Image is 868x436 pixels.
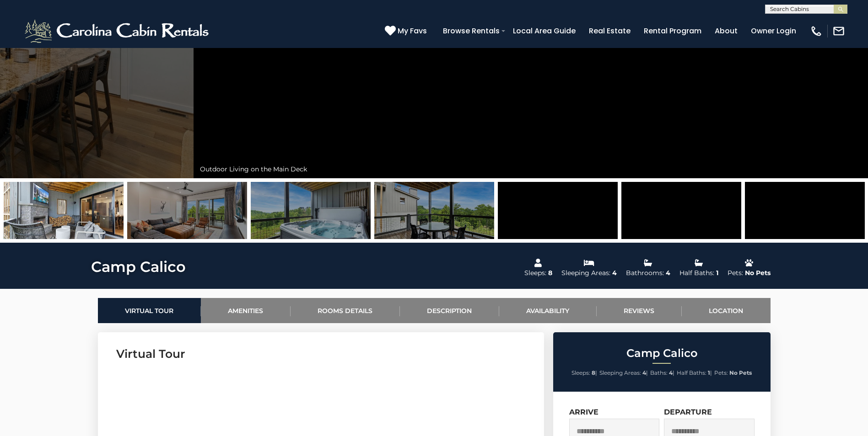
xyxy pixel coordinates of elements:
[508,23,580,39] a: Local Area Guide
[23,17,213,45] img: White-1-2.png
[746,23,801,39] a: Owner Login
[4,182,124,239] img: 166687985
[597,298,682,323] a: Reviews
[745,182,865,239] img: 166687962
[729,369,752,376] strong: No Pets
[374,182,494,239] img: 166687978
[650,367,674,379] li: |
[195,160,673,178] div: Outdoor Living on the Main Deck
[498,182,618,239] img: 166687981
[677,369,706,376] span: Half Baths:
[584,23,635,39] a: Real Estate
[650,369,668,376] span: Baths:
[810,25,823,37] img: phone-regular-white.png
[571,369,590,376] span: Sleeps:
[708,369,710,376] strong: 1
[642,369,646,376] strong: 4
[664,408,712,416] label: Departure
[555,347,768,359] h2: Camp Calico
[677,367,712,379] li: |
[251,182,371,239] img: 166687979
[499,298,597,323] a: Availability
[714,369,728,376] span: Pets:
[682,298,771,323] a: Location
[127,182,247,239] img: 166687948
[385,25,429,37] a: My Favs
[639,23,706,39] a: Rental Program
[621,182,741,239] img: 166687949
[201,298,291,323] a: Amenities
[592,369,595,376] strong: 8
[599,367,648,379] li: |
[569,408,598,416] label: Arrive
[400,298,499,323] a: Description
[98,298,201,323] a: Virtual Tour
[832,25,845,37] img: mail-regular-white.png
[291,298,400,323] a: Rooms Details
[116,346,526,362] h3: Virtual Tour
[438,23,504,39] a: Browse Rentals
[669,369,673,376] strong: 4
[398,25,427,37] span: My Favs
[710,23,742,39] a: About
[599,369,641,376] span: Sleeping Areas:
[571,367,597,379] li: |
